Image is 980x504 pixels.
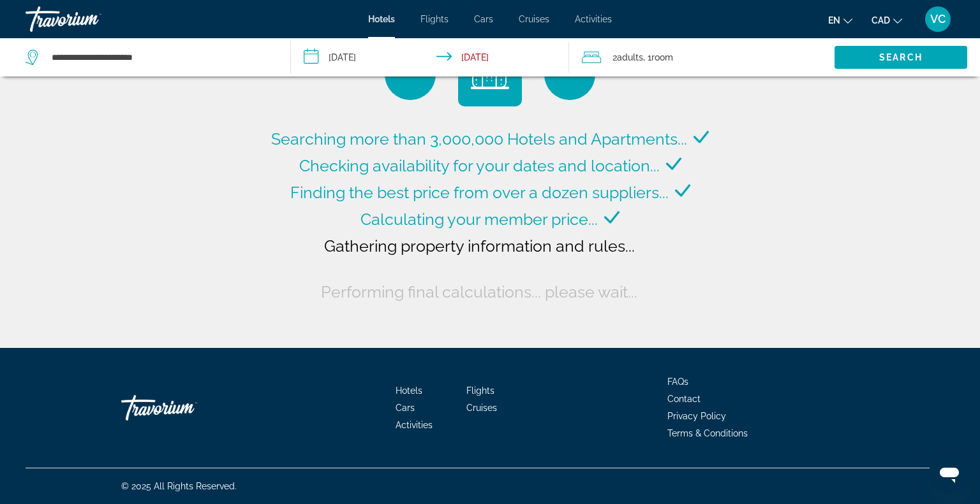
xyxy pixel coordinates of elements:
span: Checking availability for your dates and location... [299,156,660,175]
button: Search [835,46,967,69]
span: CAD [872,15,890,25]
a: Terms & Conditions [667,428,748,438]
span: Room [651,52,673,62]
span: en [828,15,840,25]
span: Performing final calculations... please wait... [321,282,637,301]
span: 2 [612,48,643,66]
a: Travorium [26,3,153,36]
span: Finding the best price from over a dozen suppliers... [290,183,669,202]
a: Hotels [396,385,422,396]
a: Flights [420,14,449,24]
a: Cars [474,14,493,24]
span: Searching more than 3,000,000 Hotels and Apartments... [271,129,687,148]
a: Contact [667,394,701,404]
button: Change currency [872,11,902,29]
span: Adults [617,52,643,62]
a: Travorium [121,389,249,427]
span: VC [930,13,946,25]
span: Search [879,52,923,62]
span: Gathering property information and rules... [324,236,635,256]
button: Check-in date: Nov 30, 2025 Check-out date: Dec 6, 2025 [291,38,569,76]
a: Privacy Policy [667,411,726,421]
a: Flights [466,385,494,396]
a: Cruises [519,14,549,24]
a: Activities [575,14,612,24]
a: Hotels [368,14,395,24]
iframe: Button to launch messaging window [929,453,970,494]
button: Change language [828,11,852,29]
span: © 2025 All Rights Reserved. [121,481,237,491]
button: Travelers: 2 adults, 0 children [569,38,835,76]
button: User Menu [921,6,954,32]
a: Activities [396,420,433,430]
span: Calculating your member price... [360,210,598,229]
a: FAQs [667,377,688,387]
a: Cruises [466,403,497,413]
a: Cars [396,403,415,413]
span: , 1 [643,48,673,66]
